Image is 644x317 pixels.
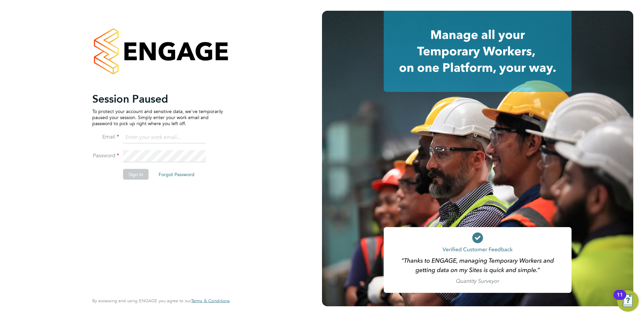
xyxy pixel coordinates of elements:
[92,133,119,140] label: Email
[123,169,149,179] button: Sign In
[92,92,223,105] h2: Session Paused
[92,152,119,159] label: Password
[153,169,200,179] button: Forgot Password
[92,108,223,126] p: To protect your account and sensitive data, we've temporarily paused your session. Simply enter y...
[191,298,230,304] a: Terms & Conditions
[191,298,230,304] span: Terms & Conditions
[123,131,206,144] input: Enter your work email...
[617,290,639,312] button: Open Resource Center, 11 new notifications
[617,295,623,304] div: 11
[92,298,230,304] span: By accessing and using ENGAGE you agree to our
